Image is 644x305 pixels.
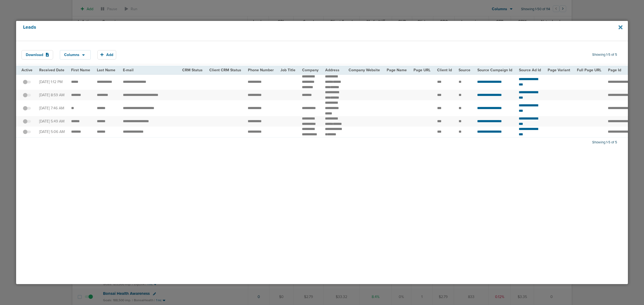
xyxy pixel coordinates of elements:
td: [DATE] 5:06 AM [36,127,68,137]
span: CRM Status [182,68,203,72]
span: Showing 1-5 of 5 [592,53,617,57]
th: Company [299,66,322,74]
span: Add [106,53,113,57]
th: Company Website [345,66,383,74]
td: [DATE] 7:46 AM [36,100,68,116]
span: Source [459,68,470,72]
span: Columns [64,53,79,57]
span: Active [21,68,32,72]
span: E-mail [123,68,134,72]
th: Page Variant [544,66,573,74]
button: Download [21,50,53,59]
span: Received Date [39,68,64,72]
th: Address [322,66,345,74]
span: Page URL [414,68,430,72]
th: Page Name [383,66,410,74]
th: Full Page URL [573,66,605,74]
th: Job Title [277,66,299,74]
span: Source Campaign Id [477,68,512,72]
span: Client Id [437,68,452,72]
th: Client CRM Status [206,66,244,74]
td: [DATE] 8:59 AM [36,90,68,100]
span: Showing 1-5 of 5 [592,140,617,145]
td: [DATE] 1:12 PM [36,74,68,90]
h4: Leads [23,24,563,37]
span: Last Name [97,68,115,72]
span: Source Ad Id [519,68,541,72]
span: Phone Number [248,68,274,72]
td: [DATE] 5:49 AM [36,116,68,127]
span: First Name [71,68,90,72]
button: Add [97,50,116,59]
